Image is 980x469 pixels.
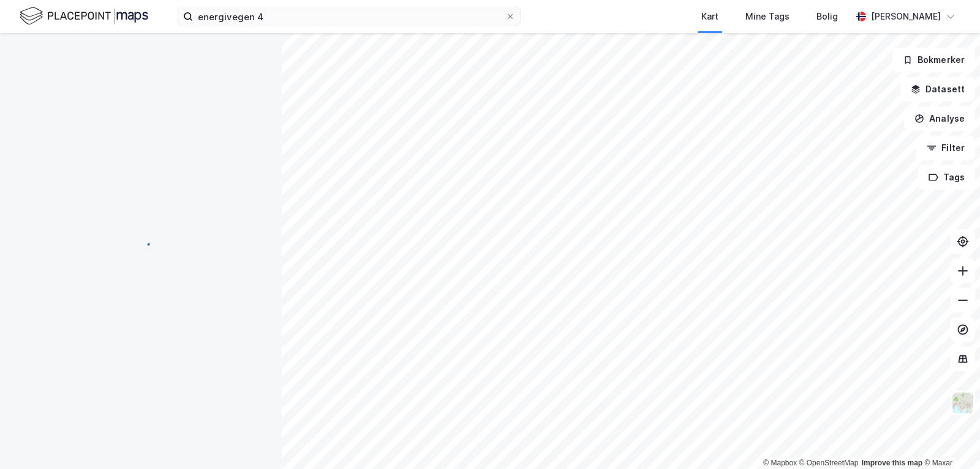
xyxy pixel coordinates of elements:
[20,6,148,27] img: logo.f888ab2527a4732fd821a326f86c7f29.svg
[763,459,797,467] a: Mapbox
[892,48,975,72] button: Bokmerker
[904,106,975,131] button: Analyse
[862,459,922,467] a: Improve this map
[919,410,980,469] div: Kontrollprogram for chat
[951,391,974,415] img: Z
[916,136,975,160] button: Filter
[131,234,151,254] img: spinner.a6d8c91a73a9ac5275cf975e30b51cfb.svg
[900,77,975,102] button: Datasett
[816,9,838,24] div: Bolig
[701,9,718,24] div: Kart
[919,410,980,469] iframe: Chat Widget
[799,459,859,467] a: OpenStreetMap
[918,165,975,190] button: Tags
[745,9,790,24] div: Mine Tags
[193,7,505,26] input: Søk på adresse, matrikkel, gårdeiere, leietakere eller personer
[871,9,941,24] div: [PERSON_NAME]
